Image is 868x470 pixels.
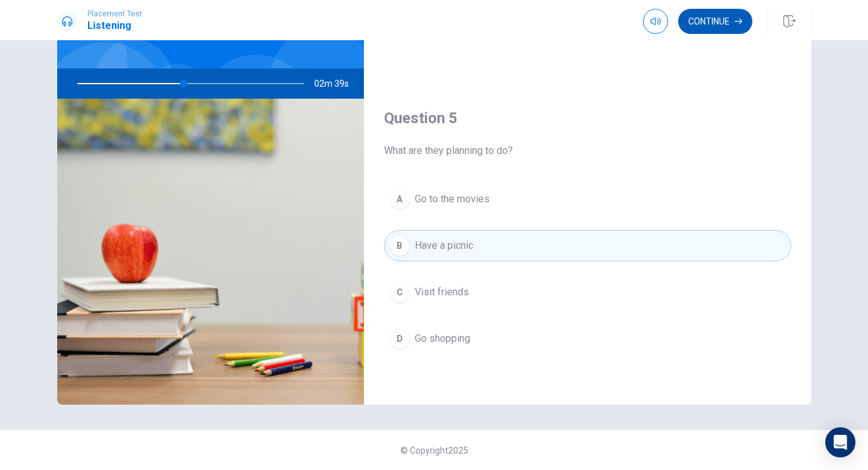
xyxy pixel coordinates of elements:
button: AGo to the movies [384,183,791,215]
span: Go to the movies [415,192,490,207]
button: Continue [678,9,752,34]
span: What are they planning to do? [384,143,791,158]
span: Visit friends [415,285,469,300]
div: C [390,282,410,302]
div: A [390,189,410,209]
button: DGo shopping [384,323,791,354]
span: Placement Test [87,9,142,18]
button: CVisit friends [384,276,791,308]
span: © Copyright 2025 [400,445,468,456]
div: D [390,329,410,349]
button: BHave a picnic [384,230,791,261]
span: Go shopping [415,331,470,346]
span: Have a picnic [415,238,473,253]
h4: Question 5 [384,108,791,128]
div: B [390,236,410,256]
span: 02m 39s [314,68,359,99]
img: Planning a Picnic [57,99,364,405]
div: Open Intercom Messenger [825,427,855,457]
h1: Listening [87,18,142,33]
